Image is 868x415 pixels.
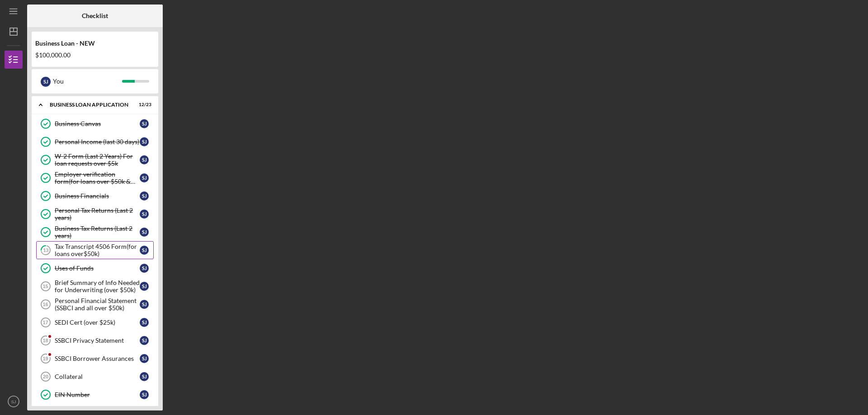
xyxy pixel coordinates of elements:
a: W-2 Form (Last 2 Years) For loan requests over $5kSJ [36,151,154,169]
div: S J [140,372,149,381]
a: Personal Tax Returns (Last 2 years)SJ [36,205,154,223]
div: Business Canvas [55,120,140,127]
div: S J [140,191,149,201]
div: Brief Summary of Info Needed for Underwriting (over $50k) [55,279,140,294]
a: Business FinancialsSJ [36,187,154,205]
div: S J [140,246,149,255]
a: 15Brief Summary of Info Needed for Underwriting (over $50k)SJ [36,277,154,295]
a: Business CanvasSJ [36,115,154,133]
a: 13Tax Transcript 4506 Form(for loans over$50k)SJ [36,241,154,259]
div: W-2 Form (Last 2 Years) For loan requests over $5k [55,153,140,167]
tspan: 20 [43,374,48,379]
div: BUSINESS LOAN APPLICATION [50,102,129,107]
div: S J [140,354,149,363]
div: EIN Number [55,391,140,398]
div: Personal Income (last 30 days) [55,138,140,145]
a: Uses of FundsSJ [36,259,154,277]
tspan: 15 [42,284,48,289]
tspan: 19 [42,356,48,361]
a: 20CollateralSJ [36,368,154,386]
div: S J [140,210,149,219]
b: Checklist [82,12,108,19]
div: S J [140,390,149,399]
a: Business Tax Returns (Last 2 years)SJ [36,223,154,241]
a: 19SSBCI Borrower AssurancesSJ [36,350,154,368]
div: S J [140,119,149,128]
div: S J [140,137,149,146]
div: S J [140,264,149,273]
div: Business Tax Returns (Last 2 years) [55,225,140,239]
div: SSBCI Privacy Statement [55,337,140,344]
div: SSBCI Borrower Assurances [55,355,140,362]
a: Personal Income (last 30 days)SJ [36,133,154,151]
div: S J [140,282,149,291]
div: S J [140,318,149,327]
button: SJ [5,392,23,410]
div: S J [140,155,149,164]
div: Personal Financial Statement (SSBCI and all over $50k) [55,297,140,312]
div: S J [140,336,149,345]
div: $100,000.00 [35,51,155,59]
tspan: 18 [42,338,48,343]
div: Employer verification form(for loans over $50k & W-2 Employement) [55,171,140,185]
a: 18SSBCI Privacy StatementSJ [36,331,154,350]
a: Employer verification form(for loans over $50k & W-2 Employement)SJ [36,169,154,187]
div: Collateral [55,373,140,380]
div: Tax Transcript 4506 Form(for loans over$50k) [55,243,140,257]
div: 12 / 23 [135,102,151,107]
div: S J [41,77,51,87]
div: SEDI Cert (over $25k) [55,319,140,326]
tspan: 16 [42,302,48,307]
div: S J [140,228,149,237]
tspan: 13 [43,247,48,253]
div: Personal Tax Returns (Last 2 years) [55,207,140,221]
div: S J [140,300,149,309]
text: SJ [11,399,16,404]
div: Business Financials [55,192,140,200]
div: Business Loan - NEW [35,40,155,47]
a: 17SEDI Cert (over $25k)SJ [36,313,154,331]
div: You [53,74,122,89]
a: 16Personal Financial Statement (SSBCI and all over $50k)SJ [36,295,154,313]
a: EIN NumberSJ [36,386,154,404]
tspan: 17 [42,320,48,325]
div: S J [140,173,149,182]
div: Uses of Funds [55,265,140,272]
